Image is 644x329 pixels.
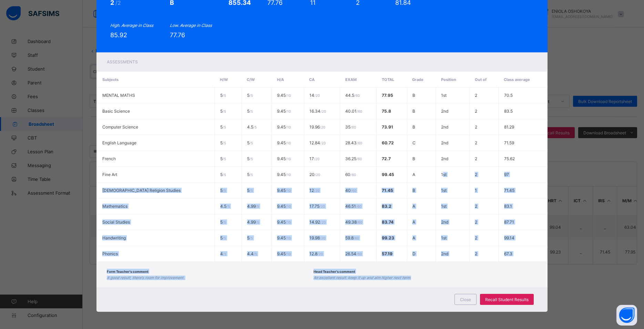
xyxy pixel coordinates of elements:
[309,188,319,193] span: 12
[314,93,320,97] span: / 20
[102,172,117,177] span: Fine Art
[256,204,259,208] span: / 5
[345,140,362,145] span: 28.43
[314,276,411,280] i: An excellent result. keep it up and aim higher next term.
[247,140,253,145] span: 5
[441,109,448,114] span: 2nd
[314,270,355,274] span: Head Teacher's comment
[102,124,138,130] span: Computer Science
[345,172,356,177] span: 60
[412,109,415,114] span: B
[345,156,362,161] span: 36.25
[345,235,359,240] span: 59.8
[412,140,416,145] span: C
[382,204,391,209] span: 83.2
[247,124,257,130] span: 4.5
[277,235,291,240] span: 9.45
[382,251,392,256] span: 57.19
[286,188,291,193] span: / 10
[504,156,515,161] span: 75.62
[504,124,514,130] span: 81.29
[320,236,325,240] span: / 20
[309,156,319,161] span: 17
[441,172,447,177] span: 1st
[277,188,291,193] span: 9.45
[102,219,130,225] span: Social Studies
[412,219,415,225] span: A
[317,252,323,256] span: / 20
[320,109,326,113] span: / 20
[277,172,291,177] span: 9.45
[277,204,291,209] span: 9.45
[475,251,477,256] span: 2
[504,219,514,225] span: 87.71
[249,109,253,113] span: / 5
[223,157,226,161] span: / 5
[382,172,394,177] span: 99.45
[110,23,153,28] i: High. Average in Class
[320,141,326,145] span: / 20
[277,140,291,145] span: 9.45
[220,172,226,177] span: 5
[309,251,323,256] span: 12.8
[354,236,359,240] span: / 60
[357,141,362,145] span: / 60
[107,270,149,274] span: Form Teacher's comment
[345,188,356,193] span: 40
[314,157,319,161] span: / 20
[382,124,393,130] span: 73.91
[309,109,326,114] span: 16.34
[223,93,226,97] span: / 5
[356,157,362,161] span: / 60
[247,219,259,225] span: 4.99
[382,77,394,82] span: Total
[475,109,477,114] span: 2
[223,109,226,113] span: / 5
[223,173,226,177] span: / 5
[220,219,226,225] span: 5
[253,125,257,129] span: / 5
[309,140,326,145] span: 12.84
[220,204,230,209] span: 4.5
[107,59,138,64] span: Assessments
[350,125,356,129] span: / 60
[247,235,253,240] span: 5
[475,124,477,130] span: 2
[412,124,415,130] span: B
[320,220,326,224] span: / 20
[475,188,477,193] span: 1
[441,235,447,240] span: 1st
[220,156,226,161] span: 5
[319,204,325,208] span: / 20
[286,141,291,145] span: / 10
[485,297,529,302] span: Recall Student Results
[249,173,253,177] span: / 5
[309,204,325,209] span: 17.75
[110,31,127,39] span: 85.92
[220,124,226,130] span: 5
[223,188,226,193] span: / 5
[102,188,181,193] span: [DEMOGRAPHIC_DATA] Religion Studies
[354,93,360,97] span: / 60
[345,219,362,225] span: 49.38
[504,93,513,98] span: 70.5
[412,188,415,193] span: B
[412,77,423,82] span: Grade
[412,204,415,209] span: A
[320,125,325,129] span: / 20
[382,140,394,145] span: 60.72
[247,172,253,177] span: 5
[102,77,119,82] span: Subjects
[382,235,394,240] span: 99.23
[247,77,255,82] span: C/W
[277,77,284,82] span: H/A
[475,172,477,177] span: 2
[345,109,362,114] span: 40.01
[504,188,514,193] span: 71.45
[247,204,259,209] span: 4.99
[102,235,126,240] span: Handwriting
[256,220,259,224] span: / 5
[504,204,512,209] span: 83.1
[277,251,291,256] span: 9.45
[249,157,253,161] span: / 5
